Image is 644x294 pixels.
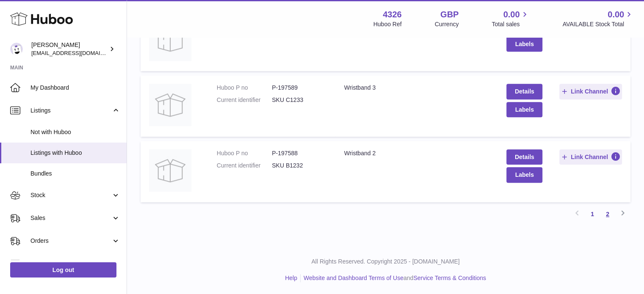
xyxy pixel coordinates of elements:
[435,20,459,28] div: Currency
[373,20,402,28] div: Huboo Ref
[30,214,111,222] span: Sales
[492,9,529,28] a: 0.00 Total sales
[217,84,272,92] dt: Huboo P no
[30,260,120,268] span: Usage
[10,262,116,278] a: Log out
[149,19,191,61] img: Wristband 4
[31,41,108,57] div: [PERSON_NAME]
[30,128,120,136] span: Not with Huboo
[272,149,327,157] dd: P-197588
[30,149,120,157] span: Listings with Huboo
[149,84,191,126] img: Wristband 3
[272,84,327,92] dd: P-197589
[272,162,327,170] dd: SKU B1232
[506,149,542,165] a: Details
[134,258,637,266] p: All Rights Reserved. Copyright 2025 - [DOMAIN_NAME]
[600,206,615,222] a: 2
[30,107,111,115] span: Listings
[506,36,542,52] button: Labels
[285,275,297,281] a: Help
[30,191,111,199] span: Stock
[217,162,272,170] dt: Current identifier
[506,167,542,182] button: Labels
[571,153,608,161] span: Link Channel
[413,275,486,281] a: Service Terms & Conditions
[503,9,520,20] span: 0.00
[30,237,111,245] span: Orders
[31,49,124,56] span: [EMAIL_ADDRESS][DOMAIN_NAME]
[301,274,486,282] li: and
[30,170,120,178] span: Bundles
[562,9,634,28] a: 0.00 AVAILABLE Stock Total
[559,149,622,165] button: Link Channel
[30,84,120,92] span: My Dashboard
[383,9,402,20] strong: 4326
[217,149,272,157] dt: Huboo P no
[571,88,608,95] span: Link Channel
[304,275,404,281] a: Website and Dashboard Terms of Use
[492,20,529,28] span: Total sales
[344,149,490,157] div: Wristband 2
[585,206,600,222] a: 1
[506,102,542,117] button: Labels
[10,43,23,55] img: internalAdmin-4326@internal.huboo.com
[272,96,327,104] dd: SKU C1233
[344,84,490,92] div: Wristband 3
[608,9,624,20] span: 0.00
[149,149,191,192] img: Wristband 2
[440,9,459,20] strong: GBP
[562,20,634,28] span: AVAILABLE Stock Total
[559,84,622,99] button: Link Channel
[506,84,542,99] a: Details
[217,96,272,104] dt: Current identifier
